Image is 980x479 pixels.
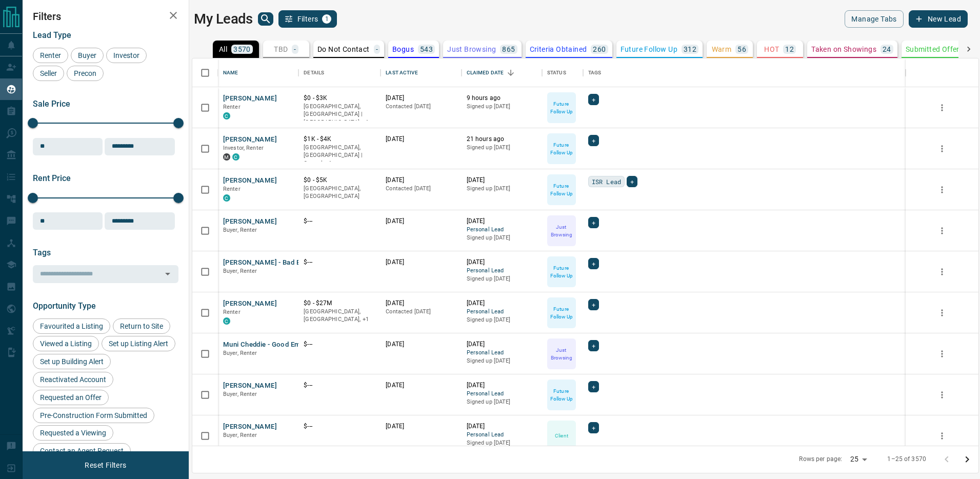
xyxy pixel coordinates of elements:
span: Buyer, Renter [223,227,257,233]
p: 3570 [233,46,251,53]
div: Return to Site [113,318,170,334]
div: + [588,217,599,228]
div: Investor [106,48,147,63]
button: more [934,223,950,238]
p: 56 [737,46,746,53]
span: + [592,341,595,351]
div: Claimed Date [462,58,542,87]
p: [DATE] [386,176,456,185]
div: Precon [67,66,104,81]
div: Set up Listing Alert [102,336,175,351]
button: Filters1 [278,10,337,28]
span: 1 [323,15,330,23]
p: Signed up [DATE] [467,234,537,242]
span: + [592,94,595,105]
span: Seller [36,69,61,77]
button: [PERSON_NAME] [223,176,277,186]
div: Renter [33,48,68,63]
p: Future Follow Up [548,387,575,403]
button: more [934,100,950,115]
p: 24 [883,46,891,53]
div: mrloft.ca [223,153,230,161]
div: Requested a Viewing [33,425,113,441]
button: Manage Tabs [845,10,903,28]
p: - [376,46,378,53]
div: condos.ca [223,112,230,119]
p: $--- [304,422,375,431]
p: [DATE] [386,340,456,349]
div: 25 [846,452,871,467]
div: Viewed a Listing [33,336,99,351]
div: + [627,176,637,187]
div: + [588,422,599,433]
p: [DATE] [386,217,456,226]
span: Renter [223,186,241,192]
button: [PERSON_NAME] [223,135,277,145]
button: Reset Filters [78,456,133,474]
p: 1–25 of 3570 [887,455,926,464]
div: Set up Building Alert [33,354,111,369]
div: Seller [33,66,64,81]
button: [PERSON_NAME] [223,422,277,432]
div: Pre-Construction Form Submitted [33,408,154,423]
p: 12 [785,46,794,53]
p: [DATE] [386,422,456,431]
p: $--- [304,381,375,390]
button: [PERSON_NAME] - Bad Email [223,258,313,268]
div: Status [542,58,583,87]
p: Signed up [DATE] [467,316,537,324]
div: + [588,258,599,269]
p: [DATE] [467,299,537,308]
span: Personal Lead [467,390,537,398]
p: Contacted [DATE] [386,308,456,316]
span: Buyer [74,51,100,59]
span: Personal Lead [467,226,537,234]
p: [DATE] [386,381,456,390]
button: more [934,264,950,280]
span: Lead Type [33,30,71,40]
p: Toronto [304,103,375,127]
p: Client [555,432,568,440]
div: Tags [583,58,906,87]
p: Future Follow Up [548,305,575,321]
button: Go to next page [957,449,977,470]
div: Details [304,58,324,87]
button: [PERSON_NAME] [223,217,277,227]
p: All [219,46,227,53]
button: more [934,346,950,362]
p: Future Follow Up [621,46,677,53]
button: [PERSON_NAME] [223,381,277,391]
div: Reactivated Account [33,372,113,387]
p: Bogus [392,46,414,53]
div: Tags [588,58,602,87]
p: [DATE] [467,176,537,185]
div: Name [218,58,298,87]
div: condos.ca [223,194,230,202]
button: more [934,305,950,321]
p: $--- [304,217,375,226]
div: + [588,94,599,105]
p: Submitted Offer [906,46,959,53]
p: [DATE] [467,381,537,390]
span: Buyer, Renter [223,432,257,438]
div: + [588,135,599,146]
button: more [934,141,950,156]
div: Favourited a Listing [33,318,110,334]
p: $0 - $27M [304,299,375,308]
p: $0 - $3K [304,94,375,103]
p: [DATE] [467,258,537,267]
p: [DATE] [467,217,537,226]
p: Just Browsing [447,46,496,53]
button: Open [161,267,175,281]
div: condos.ca [232,153,239,161]
p: Signed up [DATE] [467,144,537,152]
p: Criteria Obtained [530,46,587,53]
p: $--- [304,340,375,349]
h1: My Leads [194,11,253,27]
p: Signed up [DATE] [467,357,537,365]
p: Toronto [304,308,375,324]
p: [DATE] [386,258,456,267]
button: search button [258,12,273,26]
span: Return to Site [116,322,167,330]
span: Personal Lead [467,267,537,275]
